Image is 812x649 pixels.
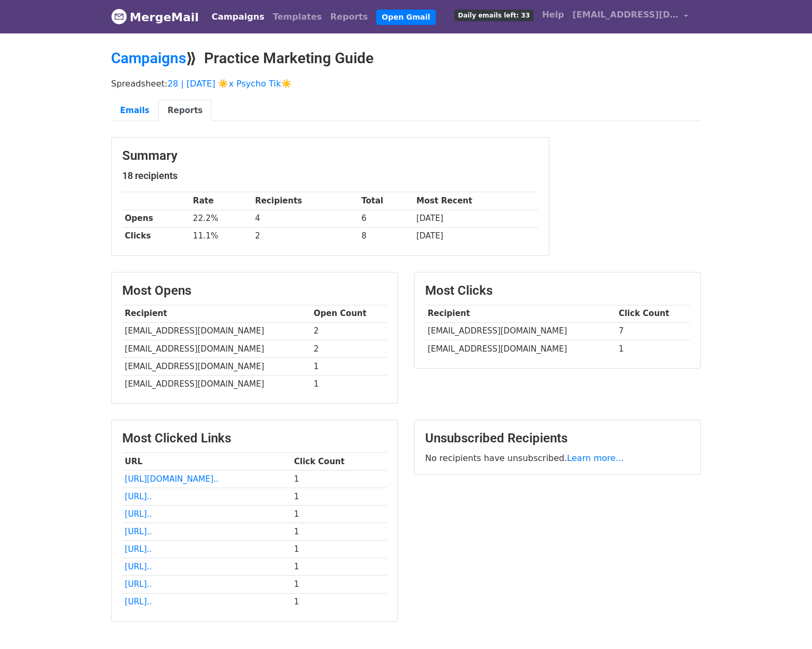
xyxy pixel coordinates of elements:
h3: Summary [122,148,538,164]
td: 1 [311,357,387,375]
th: Most Recent [414,192,538,210]
td: 2 [311,340,387,357]
a: [URL][DOMAIN_NAME].. [125,474,218,484]
a: Reports [158,100,212,122]
a: Learn more... [567,453,624,463]
th: Rate [190,192,252,210]
p: Spreadsheet: [111,78,701,89]
a: [URL].. [125,509,152,519]
td: [EMAIL_ADDRESS][DOMAIN_NAME] [122,322,311,340]
td: 1 [291,558,387,576]
td: 1 [291,593,387,611]
a: [URL].. [125,527,152,536]
td: 22.2% [190,210,252,227]
th: Recipient [122,305,311,322]
td: 2 [311,322,387,340]
td: 1 [291,488,387,506]
td: [DATE] [414,210,538,227]
td: 7 [616,322,690,340]
td: 1 [291,506,387,523]
th: Open Count [311,305,387,322]
td: 6 [359,210,413,227]
iframe: Chat Widget [759,598,812,649]
h2: ⟫ Practice Marketing Guide [111,49,701,67]
a: [URL].. [125,492,152,501]
th: URL [122,452,291,470]
a: MergeMail [111,6,199,28]
h3: Most Opens [122,283,387,298]
th: Clicks [122,227,190,245]
td: [EMAIL_ADDRESS][DOMAIN_NAME] [122,357,311,375]
h3: Unsubscribed Recipients [425,431,690,446]
td: 8 [359,227,413,245]
td: 1 [291,470,387,488]
a: 28 | [DATE] ☀️x Psycho Tik☀️ [167,79,292,89]
a: Templates [268,6,326,28]
img: MergeMail logo [111,8,127,24]
a: Emails [111,100,158,122]
td: 11.1% [190,227,252,245]
a: [EMAIL_ADDRESS][DOMAIN_NAME] [568,4,692,29]
th: Recipient [425,305,616,322]
td: 2 [252,227,359,245]
td: [DATE] [414,227,538,245]
td: [EMAIL_ADDRESS][DOMAIN_NAME] [425,322,616,340]
a: [URL].. [125,544,152,554]
h3: Most Clicked Links [122,431,387,446]
td: 1 [616,340,690,357]
a: Campaigns [207,6,268,28]
td: 1 [291,541,387,558]
td: [EMAIL_ADDRESS][DOMAIN_NAME] [425,340,616,357]
th: Recipients [252,192,359,210]
a: Help [538,4,568,25]
a: Campaigns [111,49,186,67]
th: Click Count [616,305,690,322]
th: Click Count [291,452,387,470]
th: Opens [122,210,190,227]
td: [EMAIL_ADDRESS][DOMAIN_NAME] [122,375,311,392]
td: 1 [311,375,387,392]
th: Total [359,192,413,210]
span: [EMAIL_ADDRESS][DOMAIN_NAME] [572,8,679,21]
h5: 18 recipients [122,170,538,182]
a: [URL].. [125,597,152,607]
a: Daily emails left: 33 [450,4,538,25]
td: 1 [291,523,387,541]
td: 4 [252,210,359,227]
a: Open Gmail [376,10,435,25]
td: [EMAIL_ADDRESS][DOMAIN_NAME] [122,340,311,357]
span: Daily emails left: 33 [454,10,534,21]
td: 1 [291,576,387,593]
p: No recipients have unsubscribed. [425,452,690,464]
h3: Most Clicks [425,283,690,298]
a: [URL].. [125,579,152,589]
a: Reports [326,6,373,28]
a: [URL].. [125,562,152,571]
